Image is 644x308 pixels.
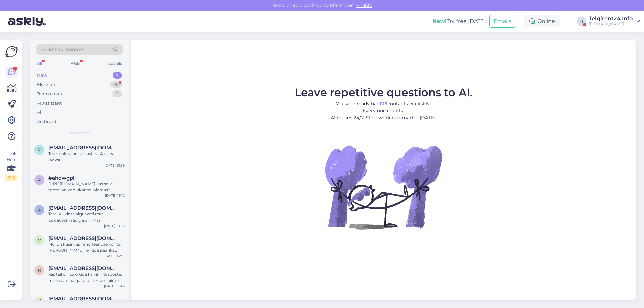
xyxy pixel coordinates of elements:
[577,17,586,26] div: TI
[589,16,633,21] div: Telgirent24 Info
[323,127,444,247] img: No Chat active
[105,193,125,198] div: [DATE] 16:12
[48,211,125,223] div: Tere! Kuidas valgusketi rent pakiautomaadiga on? Kas [PERSON_NAME] reedeks, aga [PERSON_NAME] püh...
[48,235,118,241] span: malmbergjaana00@gmail.com
[5,150,17,181] div: Look Here
[37,100,62,107] div: AI Assistant
[69,130,90,136] span: New chats
[524,15,560,27] div: Online
[37,109,43,116] div: All
[104,223,125,228] div: [DATE] 18:24
[38,268,41,273] span: r
[110,81,122,88] div: 98
[104,253,125,258] div: [DATE] 13:35
[69,59,81,68] div: Web
[432,17,487,25] div: Try free [DATE]:
[104,284,125,289] div: [DATE] 13:49
[589,21,633,27] div: [DOMAIN_NAME]
[48,241,125,253] div: Mul on küsimus renditeenuse kohta. [PERSON_NAME] rentida paariks päevaks peokoha kaunistamiseks v...
[489,15,516,28] button: Emails
[36,59,43,68] div: All
[38,177,41,182] span: a
[48,296,118,302] span: viivi.saar.1994@gmail.com
[48,205,118,211] span: annaliisa.jyrgen@gmail.com
[48,271,125,284] div: kas teil on pakkuda ka kinnitusposte, mille saab paigaldada terrassipiirde külge, mille korda oma...
[432,18,447,24] b: New!
[104,163,125,168] div: [DATE] 13:59
[294,86,473,99] span: Leave repetitive questions to AI.
[48,151,125,163] div: Tere, pole saanud vastust 4 päeva jooksul.
[354,2,374,8] span: Enable
[107,59,123,68] div: Socials
[48,265,118,271] span: robertkokk@gmail.com
[48,175,76,181] span: #ahowgpli
[37,81,56,88] div: My chats
[38,147,41,152] span: m
[42,46,84,53] span: Search customers
[48,181,125,193] div: [URL][DOMAIN_NAME] kas sellel tootel on voolukaabel olemas?
[37,118,56,125] div: Archived
[112,90,122,97] div: 0
[294,100,473,121] p: You’ve already had contacts via Askly. Every one counts. AI replies 24/7. Start working smarter [...
[380,101,387,107] b: 105
[38,298,41,303] span: v
[38,207,41,212] span: a
[48,145,118,151] span: miramii@miramii.com
[113,72,122,79] div: 7
[589,16,640,27] a: Telgirent24 Info[DOMAIN_NAME]
[38,238,41,243] span: m
[37,72,47,79] div: New
[5,175,17,181] div: 2 / 3
[5,45,18,58] img: Askly Logo
[37,90,62,97] div: Team chats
